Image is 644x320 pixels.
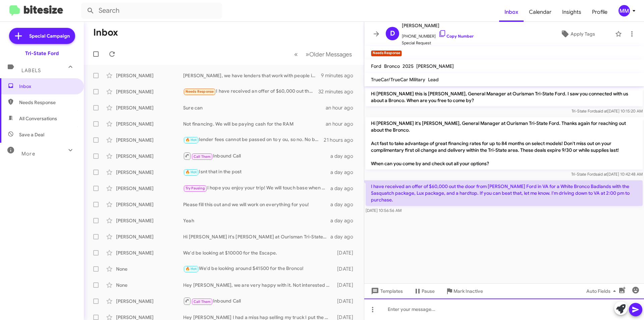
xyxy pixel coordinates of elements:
[334,282,359,288] div: [DATE]
[183,282,334,288] div: Hey [PERSON_NAME], we are very happy with it. Not interested in selling it at this time. Thanks
[402,40,474,46] span: Special Request
[408,285,440,297] button: Pause
[416,63,454,69] span: [PERSON_NAME]
[384,63,400,69] span: Bronco
[183,152,330,160] div: Inbound Call
[366,117,643,170] p: Hi [PERSON_NAME] it's [PERSON_NAME], General Manager at Ourisman Tri-State Ford. Thanks again for...
[183,233,330,240] div: Hi [PERSON_NAME] it's [PERSON_NAME] at Ourisman Tri-State Ford. Act fast to take advantage of gre...
[116,282,183,288] div: None
[371,63,381,69] span: Ford
[613,5,637,16] button: MM
[183,184,330,192] div: I hope you enjoy your trip! We will touch base when you are home and yuo can come take a look
[21,67,41,74] span: Labels
[116,169,183,176] div: [PERSON_NAME]
[428,77,439,83] span: Lead
[402,63,414,69] span: 2025
[185,170,197,174] span: 🔥 Hot
[326,104,359,111] div: an hour ago
[183,121,326,127] div: Not financing. We will be paying cash for the RAM
[330,217,359,224] div: a day ago
[453,285,483,297] span: Mark Inactive
[619,5,630,16] div: MM
[370,285,403,297] span: Templates
[330,233,359,240] div: a day ago
[81,3,222,19] input: Search
[595,172,607,177] span: said at
[524,2,557,22] a: Calendar
[116,217,183,224] div: [PERSON_NAME]
[302,47,356,61] button: Next
[19,115,57,122] span: All Conversations
[572,108,643,113] span: Tri-State Ford [DATE] 10:15:20 AM
[116,233,183,240] div: [PERSON_NAME]
[330,185,359,192] div: a day ago
[334,266,359,272] div: [DATE]
[116,137,183,143] div: [PERSON_NAME]
[422,285,435,297] span: Pause
[571,172,643,177] span: Tri-State Ford [DATE] 10:42:48 AM
[25,50,59,57] div: Tri-State Ford
[330,169,359,176] div: a day ago
[499,2,524,22] a: Inbox
[185,89,214,94] span: Needs Response
[334,298,359,305] div: [DATE]
[116,88,183,95] div: [PERSON_NAME]
[440,285,488,297] button: Mark Inactive
[116,201,183,208] div: [PERSON_NAME]
[366,180,643,206] p: I have received an offer of $60,000 out the door from [PERSON_NAME] Ford in VA for a White Bronco...
[29,33,70,39] span: Special Campaign
[402,21,474,30] span: [PERSON_NAME]
[543,28,612,40] button: Apply Tags
[21,151,35,157] span: More
[290,47,356,61] nav: Page navigation example
[309,51,352,58] span: Older Messages
[364,285,408,297] button: Templates
[183,104,326,111] div: Sure can
[587,2,613,22] a: Profile
[116,185,183,192] div: [PERSON_NAME]
[366,88,643,106] p: Hi [PERSON_NAME] this is [PERSON_NAME], General Manager at Ourisman Tri-State Ford. I saw you con...
[116,249,183,256] div: [PERSON_NAME]
[318,88,359,95] div: 32 minutes ago
[116,298,183,305] div: [PERSON_NAME]
[326,121,359,127] div: an hour ago
[183,168,330,176] div: Isnt that in the post
[321,72,359,79] div: 9 minutes ago
[183,72,321,79] div: [PERSON_NAME], we have lenders that work with people in all different scenarios, and from all wal...
[390,28,395,39] span: D
[19,83,76,90] span: Inbox
[571,28,595,40] span: Apply Tags
[334,249,359,256] div: [DATE]
[438,34,474,39] a: Copy Number
[9,28,75,44] a: Special Campaign
[116,266,183,272] div: None
[586,285,619,297] span: Auto Fields
[194,154,211,159] span: Call Them
[330,153,359,159] div: a day ago
[330,201,359,208] div: a day ago
[581,285,624,297] button: Auto Fields
[596,108,607,113] span: said at
[290,47,302,61] button: Previous
[371,50,402,56] small: Needs Response
[183,88,318,95] div: I have received an offer of $60,000 out the door from [PERSON_NAME] Ford in VA for a White Bronco...
[185,186,205,190] span: Try Pausing
[183,249,334,256] div: We'd be looking at $10000 for the Escape.
[402,30,474,40] span: [PHONE_NUMBER]
[306,50,309,58] span: »
[183,201,330,208] div: Please fill this out and we will work on everything for you!
[194,300,211,304] span: Call Them
[185,138,197,142] span: 🔥 Hot
[371,77,425,83] span: TrueCar/TrueCar Military
[557,2,587,22] a: Insights
[324,137,359,143] div: 21 hours ago
[183,217,330,224] div: Yeah
[116,104,183,111] div: [PERSON_NAME]
[183,297,334,305] div: Inbound Call
[294,50,298,58] span: «
[185,267,197,271] span: 🔥 Hot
